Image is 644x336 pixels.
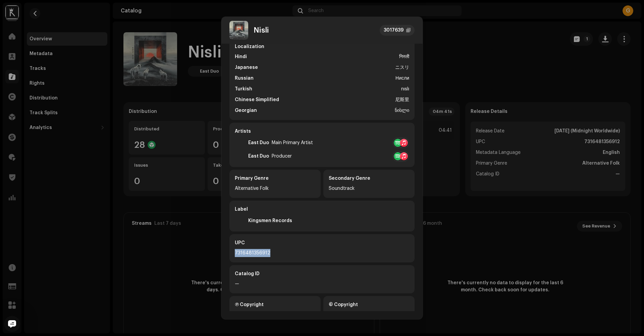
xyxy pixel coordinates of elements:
[329,184,409,193] div: Soundtrack
[235,128,409,135] div: Artists
[235,311,315,319] div: 2025 Kingsmen Records
[89,226,112,231] span: Messages
[329,301,409,308] div: © Copyright
[235,43,409,50] div: Localization
[235,175,315,182] div: Primary Genre
[91,11,105,24] img: Profile image for Support
[10,123,124,136] div: Customer Support
[248,154,269,159] div: East Duo
[115,11,127,23] div: Close
[235,107,257,115] div: Georgian
[235,206,409,213] div: Label
[248,218,292,223] div: Kingsmen Records
[14,126,112,133] div: Customer Support
[235,151,246,162] img: 33f931a3-01b6-4193-930a-fdcf24b93069
[399,53,409,61] div: निस्ली
[235,74,254,82] div: Russian
[235,137,246,148] img: 33f931a3-01b6-4193-930a-fdcf24b93069
[235,240,409,246] div: UPC
[14,92,112,99] div: We typically reply within 12 hours
[235,53,247,61] div: Hindi
[384,26,404,34] div: 3017639
[13,13,24,24] img: logo
[395,74,409,82] div: Нисли
[395,96,409,104] div: 尼斯里
[67,210,134,237] button: Messages
[235,280,409,288] div: —
[229,21,248,40] img: 1ea28496-abca-4d7a-bdc7-86e3f8c147f3
[235,249,409,257] div: 7316481356912
[14,85,112,92] div: Chat with us
[26,226,41,231] span: Home
[401,85,409,93] div: nıslı
[329,175,409,182] div: Secondary Genre
[235,301,315,308] div: Ⓟ Copyright
[235,96,279,104] div: Chinese Simplified
[235,184,315,193] div: Alternative Folk
[7,79,127,104] div: Chat with usWe typically reply within 12 hours
[235,215,246,226] img: 95a75d4c-b0d0-42bb-8664-be424f5e1ae7
[329,311,409,319] div: 2025 Kingsmen Studio
[395,107,409,115] div: ნისლი
[235,85,252,93] div: Turkish
[13,48,121,59] p: Hi Gvantsa 👋
[235,270,409,277] div: Catalog ID
[4,316,20,332] iframe: Intercom live chat
[235,64,258,72] div: Japanese
[395,64,409,72] div: ニスリ
[13,59,121,71] p: How can we help?
[272,140,313,145] div: Main Primary Artist
[14,114,120,121] div: Create a ticket
[248,140,269,145] div: East Duo
[254,26,269,34] div: Nisli
[272,154,292,159] div: Producer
